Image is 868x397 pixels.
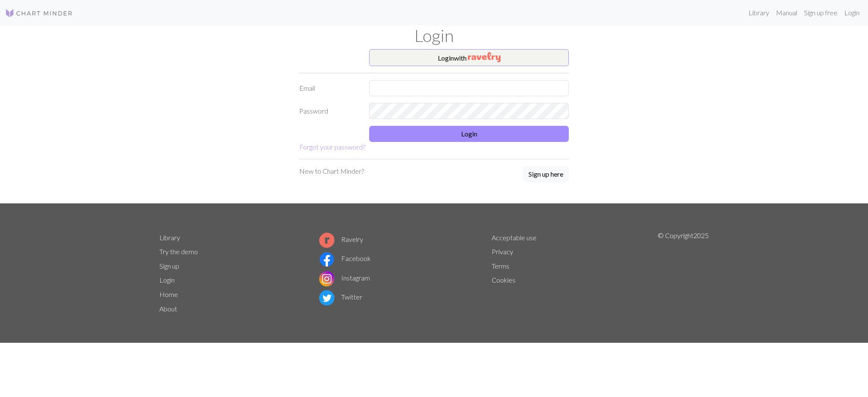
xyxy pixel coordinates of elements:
[159,290,178,298] a: Home
[369,49,569,66] button: Loginwith
[319,254,371,262] a: Facebook
[492,247,513,255] a: Privacy
[492,276,515,284] a: Cookies
[319,235,363,243] a: Ravelry
[492,262,509,270] a: Terms
[154,25,714,46] h1: Login
[319,274,370,282] a: Instagram
[299,143,365,151] a: Forgot your password?
[159,305,177,313] a: About
[523,166,569,182] button: Sign up here
[319,271,334,286] img: Instagram logo
[658,230,709,316] p: © Copyright 2025
[319,233,334,248] img: Ravelry logo
[159,276,175,284] a: Login
[5,8,73,18] img: Logo
[745,4,773,21] a: Library
[369,126,569,142] button: Login
[294,103,364,119] label: Password
[299,166,364,176] p: New to Chart Minder?
[801,4,841,21] a: Sign up free
[523,166,569,183] a: Sign up here
[773,4,801,21] a: Manual
[159,262,179,270] a: Sign up
[159,233,180,242] a: Library
[468,52,501,62] img: Ravelry
[319,290,334,305] img: Twitter logo
[319,252,334,267] img: Facebook logo
[319,293,362,301] a: Twitter
[841,4,863,21] a: Login
[492,233,537,242] a: Acceptable use
[294,80,364,96] label: Email
[159,247,198,255] a: Try the demo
